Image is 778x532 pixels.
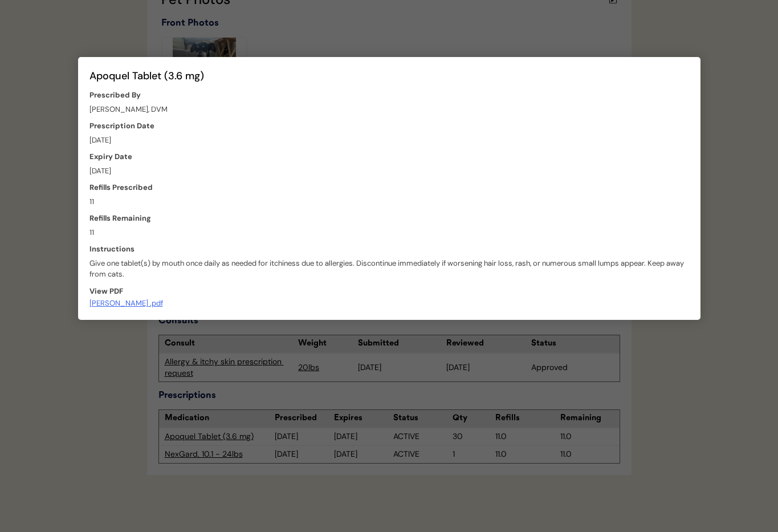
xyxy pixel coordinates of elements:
div: Expiry Date [89,151,132,163]
div: 11 [89,196,94,208]
div: 11 [89,227,94,238]
div: Apoquel Tablet (3.6 mg) [89,68,689,84]
div: View PDF [89,286,123,297]
div: Refills Remaining [89,213,151,224]
div: Prescription Date [89,120,154,132]
div: Prescribed By [89,90,141,101]
div: Instructions [89,243,135,255]
div: [DATE] [89,135,111,146]
div: Refills Prescribed [89,182,153,193]
div: [DATE] [89,165,111,177]
div: [PERSON_NAME] .pdf [89,299,163,308]
div: Give one tablet(s) by mouth once daily as needed for itchiness due to allergies. Discontinue imme... [89,258,689,280]
div: [PERSON_NAME], DVM [89,104,168,115]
